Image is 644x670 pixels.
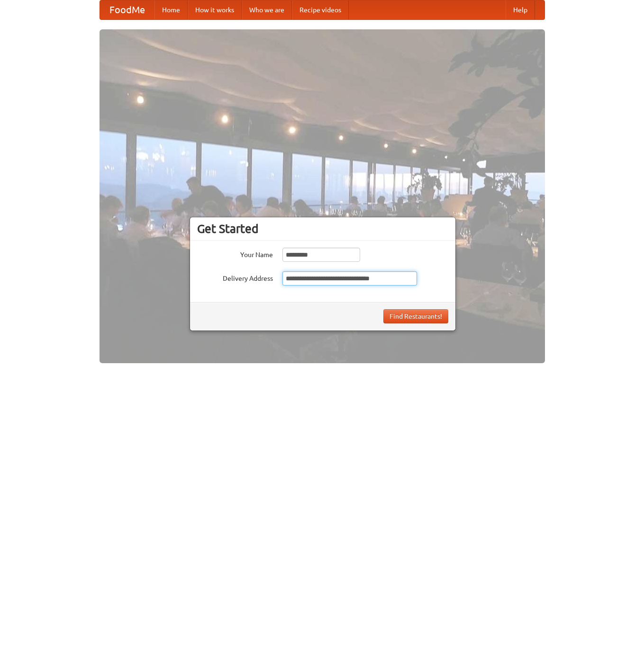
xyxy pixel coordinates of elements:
a: Help [506,0,535,19]
a: How it works [188,0,242,19]
label: Delivery Address [197,271,273,283]
button: Find Restaurants! [383,309,448,323]
h3: Get Started [197,222,448,236]
a: Home [154,0,188,19]
a: Recipe videos [292,0,349,19]
a: FoodMe [100,0,154,19]
label: Your Name [197,248,273,259]
a: Who we are [242,0,292,19]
